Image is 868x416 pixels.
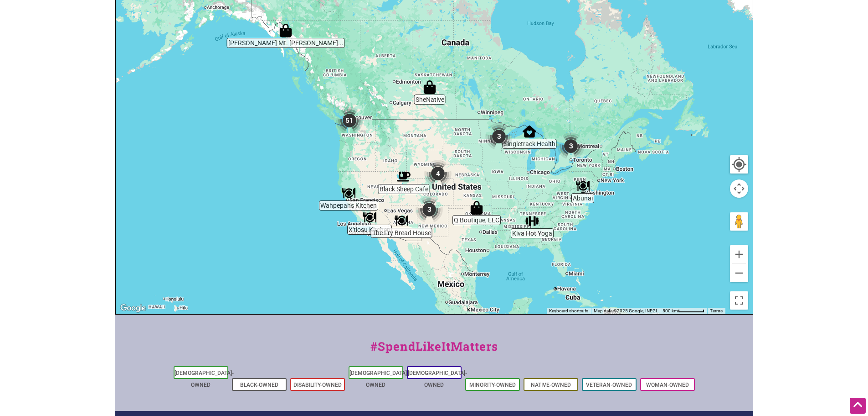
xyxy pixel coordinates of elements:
button: Zoom in [730,245,748,263]
div: 51 [332,103,367,138]
a: Minority-Owned [469,382,516,388]
a: Black-Owned [240,382,278,388]
a: Woman-Owned [646,382,689,388]
div: #SpendLikeItMatters [115,337,753,364]
a: Disability-Owned [293,382,342,388]
div: 3 [554,129,588,163]
button: Drag Pegman onto the map to open Street View [730,212,748,231]
a: Native-Owned [531,382,571,388]
div: 3 [482,119,516,154]
div: Kiva Hot Yoga [522,211,543,232]
div: Abunai [572,175,593,196]
div: X'tiosu Kitchen [359,207,380,228]
div: Black Sheep Cafe [393,166,414,187]
button: Map Scale: 500 km per 54 pixels [660,308,707,314]
img: Google [118,302,148,314]
a: Terms (opens in new tab) [710,308,723,313]
button: Zoom out [730,264,748,282]
div: Tripp's Mt. Juneau Trading Post [275,20,296,41]
span: 500 km [663,308,678,313]
div: Scroll Back to Top [850,398,866,414]
div: SheNative [419,77,440,98]
button: Your Location [730,155,748,174]
div: The Fry Bread House [391,210,412,231]
a: [DEMOGRAPHIC_DATA]-Owned [175,370,234,388]
button: Keyboard shortcuts [549,308,588,314]
a: Open this area in Google Maps (opens a new window) [118,302,148,314]
a: [DEMOGRAPHIC_DATA]-Owned [408,370,467,388]
div: 4 [421,156,455,191]
a: [DEMOGRAPHIC_DATA]-Owned [349,370,409,388]
button: Toggle fullscreen view [729,290,749,311]
div: 3 [412,192,447,227]
div: Singletrack Health [519,121,540,142]
button: Map camera controls [730,179,748,198]
span: Map data ©2025 Google, INEGI [594,308,657,313]
div: Wahpepah's Kitchen [338,183,359,204]
a: Veteran-Owned [586,382,632,388]
div: Q Boutique, LLC [466,197,487,218]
